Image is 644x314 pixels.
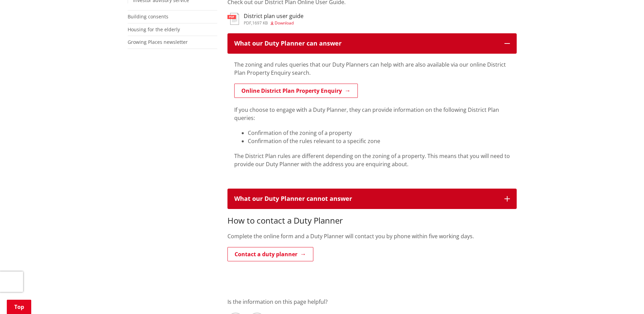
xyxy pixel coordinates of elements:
[244,13,303,19] h3: District plan user guide
[234,106,510,122] p: If you choose to engage with a Duty Planner, they can provide information on the following Distri...
[234,40,498,47] div: What our Duty Planner can answer
[7,300,31,314] a: Top
[252,20,268,26] span: 1697 KB
[227,216,517,226] h3: How to contact a Duty Planner
[248,137,510,145] li: Confirmation of the rules relevant to a specific zone
[275,20,294,26] span: Download
[227,189,517,209] button: What our Duty Planner cannot answer
[234,84,358,98] a: Online District Plan Property Enquiry
[128,13,168,20] a: Building consents
[227,13,239,25] img: document-pdf.svg
[227,247,313,261] a: Contact a duty planner
[227,13,303,25] a: District plan user guide pdf,1697 KB Download
[234,60,510,77] p: The zoning and rules queries that our Duty Planners can help with are also available via our onli...
[227,232,517,240] p: Complete the online form and a Duty Planner will contact you by phone within five working days.
[244,21,303,25] div: ,
[234,195,498,202] div: What our Duty Planner cannot answer
[128,26,180,33] a: Housing for the elderly
[234,152,510,168] p: The District Plan rules are different depending on the zoning of a property. This means that you ...
[613,285,637,310] iframe: Messenger Launcher
[244,20,251,26] span: pdf
[248,129,510,137] li: Confirmation of the zoning of a property
[227,298,517,306] p: Is the information on this page helpful?
[128,39,188,45] a: Growing Places newsletter
[227,33,517,54] button: What our Duty Planner can answer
